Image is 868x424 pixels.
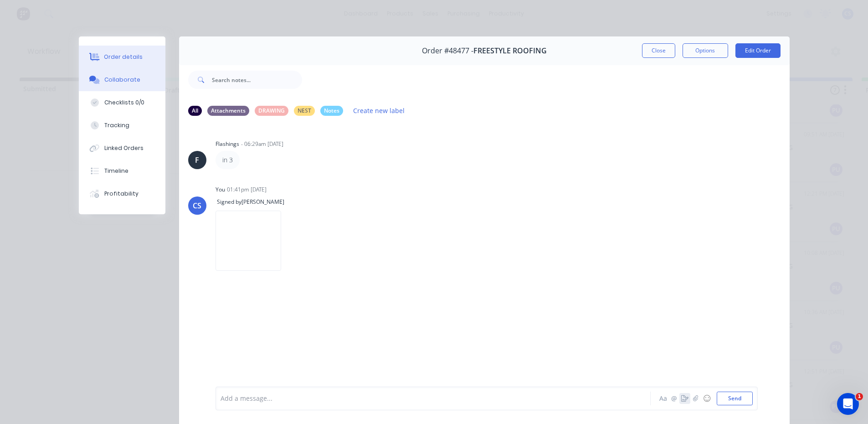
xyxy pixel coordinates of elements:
[104,167,128,175] div: Timeline
[837,393,859,415] iframe: Intercom live chat
[668,393,679,404] button: @
[227,186,267,194] div: 01:41pm [DATE]
[79,91,165,114] button: Checklists 0/0
[701,393,712,404] button: ☺
[104,53,143,61] div: Order details
[717,392,753,405] button: Send
[79,137,165,160] button: Linked Orders
[212,71,302,89] input: Search notes...
[104,190,138,198] div: Profitability
[657,393,668,404] button: Aa
[104,121,129,129] div: Tracking
[422,47,473,55] span: Order #48477 -
[683,43,728,58] button: Options
[79,182,165,205] button: Profitability
[216,186,225,194] div: You
[642,43,675,58] button: Close
[349,104,410,117] button: Create new label
[79,160,165,182] button: Timeline
[216,140,239,148] div: Flashings
[193,200,201,211] div: CS
[856,393,863,400] span: 1
[207,106,249,116] div: Attachments
[294,106,315,116] div: NEST
[255,106,288,116] div: DRAWING
[188,106,202,116] div: All
[735,43,781,58] button: Edit Order
[79,46,165,68] button: Order details
[79,114,165,137] button: Tracking
[320,106,343,116] div: Notes
[195,155,199,165] div: F
[473,47,547,55] span: FREESTYLE ROOFING
[104,98,144,107] div: Checklists 0/0
[104,144,143,152] div: Linked Orders
[104,76,140,84] div: Collaborate
[79,68,165,91] button: Collaborate
[241,140,283,148] div: - 06:29am [DATE]
[222,155,233,165] p: in 3
[216,198,286,206] span: Signed by [PERSON_NAME]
